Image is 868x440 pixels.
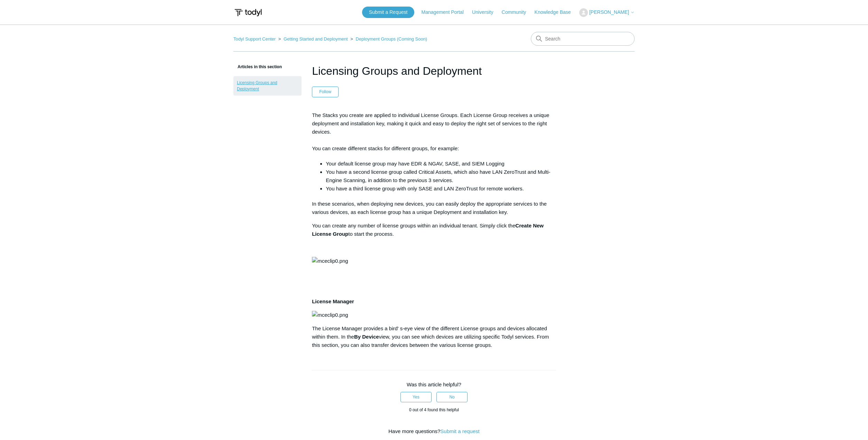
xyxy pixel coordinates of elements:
a: Management Portal [422,9,471,16]
li: Getting Started and Deployment [277,36,349,42]
div: Have more questions? [312,428,556,435]
a: Submit a request [440,428,479,434]
a: Submit a Request [362,7,414,18]
strong: By Device [354,334,379,340]
a: Community [502,9,533,16]
a: University [472,9,500,16]
button: This article was helpful [400,392,432,402]
h1: Licensing Groups and Deployment [312,63,556,79]
p: In these scenarios, when deploying new devices, you can easily deploy the appropriate services to... [312,200,556,216]
a: Deployment Groups (Coming Soon) [356,36,427,42]
img: mceclip0.png [312,257,348,265]
a: Todyl Support Center [233,36,276,42]
li: Deployment Groups (Coming Soon) [349,36,427,42]
button: Follow Article [312,87,339,97]
li: You have a third license group with only SASE and LAN ZeroTrust for remote workers. [326,185,556,193]
li: Todyl Support Center [233,36,277,42]
span: 0 out of 4 found this helpful [409,407,459,412]
span: Was this article helpful? [407,381,461,387]
li: Your default license group may have EDR & NGAV, SASE, and SIEM Logging [326,160,556,168]
a: Licensing Groups and Deployment [233,76,302,96]
li: You have a second license group called Critical Assets, which also have LAN ZeroTrust and Multi-E... [326,168,556,185]
span: Articles in this section [233,64,282,69]
strong: License Manager [312,298,354,304]
a: Knowledge Base [535,9,578,16]
span: [PERSON_NAME] [589,9,629,15]
p: You can create any number of license groups within an individual tenant. Simply click the to star... [312,222,556,238]
img: mceclip0.png [312,311,348,319]
p: The License Manager provides a bird' s-eye view of the different License groups and devices alloc... [312,324,556,349]
button: This article was not helpful [436,392,468,402]
strong: Create New License Group [312,223,544,237]
button: [PERSON_NAME] [579,8,635,17]
img: Todyl Support Center Help Center home page [233,6,263,19]
a: Getting Started and Deployment [284,36,348,42]
input: Search [531,32,635,46]
p: The Stacks you create are applied to individual License Groups. Each License Group receives a uni... [312,111,556,153]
